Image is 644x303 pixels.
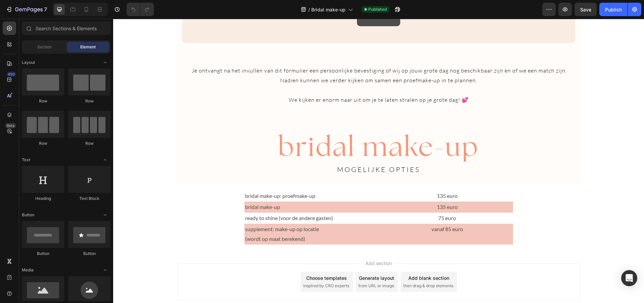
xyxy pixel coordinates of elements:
div: Publish [605,6,622,13]
span: Save [580,7,591,12]
span: Element [80,44,96,50]
span: Section [37,44,52,50]
div: Row [22,98,64,104]
span: Toggle open [100,57,110,68]
p: bridal make-up [132,183,262,193]
span: Text [22,157,30,163]
p: supplement: make-up op locatie [132,206,262,215]
span: bridal make-up [165,110,366,144]
div: Button [22,251,64,257]
span: from URL or image [245,264,281,270]
div: Beta [5,123,16,128]
div: Row [68,140,110,146]
div: Row [22,140,64,146]
span: Toggle open [100,265,110,275]
p: 135 euro [269,183,399,193]
button: 7 [3,3,50,16]
div: Text Block [68,196,110,202]
p: 7 [44,5,47,13]
p: ready to shine (voor de andere gasten) [132,194,262,204]
div: Button [68,251,110,257]
p: vanaf 85 euro [269,206,399,215]
span: Toggle open [100,210,110,220]
div: Heading [22,196,64,202]
div: Add blank section [295,256,336,263]
span: MOGELIJKE OPTIES [224,146,307,155]
span: Add section [249,241,281,248]
div: Undo/Redo [127,3,154,16]
p: 75 euro [269,194,399,204]
span: Bridal make-up [311,6,346,13]
div: Open Intercom Messenger [621,270,637,286]
iframe: Design area [113,19,644,303]
div: Row [68,98,110,104]
button: Save [574,3,597,16]
p: 135 euro [269,172,399,182]
div: Generate layout [246,256,281,263]
p: (wordt op maat berekend) [132,215,262,225]
span: Media [22,267,34,273]
span: Layout [22,59,35,66]
span: Button [22,212,34,218]
span: We kijken er enorm naar uit om je te laten stralen op je grote dag! 💕 [176,78,356,84]
div: Choose templates [193,256,234,263]
span: Published [368,6,387,12]
input: Search Sections & Elements [22,21,110,35]
span: / [308,6,310,13]
p: bridal make-up: proefmake-up [132,172,262,182]
div: 450 [6,72,16,77]
button: Publish [599,3,628,16]
span: inspired by CRO experts [190,264,236,270]
span: then drag & drop elements [290,264,340,270]
span: Toggle open [100,155,110,165]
